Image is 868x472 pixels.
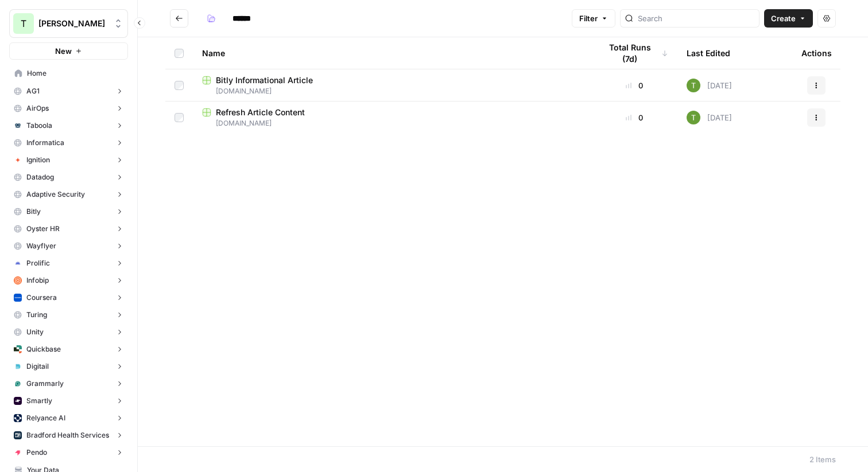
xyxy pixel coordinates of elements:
div: [DATE] [687,111,732,124]
img: 0xotxkj32g9ill9ld0jvwrjjfnpj [14,431,22,439]
button: Create [764,9,813,28]
img: jg2db1r2bojt4rpadgkfzs6jzbyg [14,156,22,164]
span: Home [27,68,123,79]
span: Turing [26,310,47,320]
button: Infobip [9,272,128,289]
button: Go back [170,9,188,28]
div: Actions [801,37,832,69]
button: New [9,42,128,60]
img: 8r7vcgjp7k596450bh7nfz5jb48j [14,414,22,422]
button: Wayflyer [9,237,128,255]
img: yba7bbzze900hr86j8rqqvfn473j [687,111,700,124]
a: Refresh Article Content[DOMAIN_NAME] [202,107,582,128]
a: Home [9,64,128,83]
button: Relyance AI [9,409,128,427]
img: gof5uhmc929mcmwfs7g663om0qxx [14,122,22,130]
span: Oyster HR [26,224,60,234]
button: Informatica [9,134,128,151]
span: Informatica [26,138,64,148]
button: Smartly [9,392,128,409]
span: Infobip [26,275,49,286]
span: Unity [26,327,44,337]
img: pf0m9uptbb5lunep0ouiqv2syuku [14,397,22,405]
span: Filter [579,13,598,24]
span: Ignition [26,155,50,165]
span: Taboola [26,120,52,131]
button: Coursera [9,289,128,306]
button: Filter [572,9,615,28]
button: Bradford Health Services [9,427,128,444]
span: T [21,17,26,30]
button: Grammarly [9,375,128,392]
span: New [55,45,72,57]
span: Adaptive Security [26,189,85,200]
span: Relyance AI [26,413,65,423]
span: Bitly [26,206,41,217]
img: yba7bbzze900hr86j8rqqvfn473j [687,79,700,92]
span: Create [771,13,796,24]
span: Quickbase [26,344,61,354]
button: Taboola [9,117,128,134]
span: [DOMAIN_NAME] [202,86,582,96]
span: Refresh Article Content [216,107,305,118]
div: 0 [600,112,668,123]
div: 2 Items [809,454,836,465]
span: Bitly Informational Article [216,75,313,86]
span: Datadog [26,172,54,182]
span: Smartly [26,396,52,406]
div: [DATE] [687,79,732,92]
button: Adaptive Security [9,186,128,203]
img: su6rzb6ooxtlguexw0i7h3ek2qys [14,345,22,353]
button: Pendo [9,444,128,461]
button: AG1 [9,83,128,100]
span: AG1 [26,86,40,96]
button: Oyster HR [9,220,128,237]
button: Digitail [9,358,128,375]
button: Ignition [9,151,128,169]
span: Prolific [26,258,50,268]
span: Digitail [26,361,49,372]
button: Bitly [9,203,128,220]
div: 0 [600,80,668,91]
input: Search [638,13,754,24]
button: AirOps [9,100,128,117]
img: fan0pbaj1h6uk31gyhtjyk7uzinz [14,259,22,267]
img: 21cqirn3y8po2glfqu04segrt9y0 [14,362,22,370]
img: e96rwc90nz550hm4zzehfpz0of55 [14,276,22,284]
button: Workspace: Travis Demo [9,9,128,38]
span: Grammarly [26,379,64,389]
img: piswy9vrvpur08uro5cr7jpu448u [14,448,22,457]
a: Bitly Informational Article[DOMAIN_NAME] [202,75,582,96]
img: 1rmbdh83liigswmnvqyaq31zy2bw [14,294,22,302]
div: Name [202,37,582,69]
span: AirOps [26,103,49,114]
span: Coursera [26,292,57,303]
button: Quickbase [9,341,128,358]
img: 6qj8gtflwv87ps1ofr2h870h2smq [14,380,22,388]
button: Prolific [9,255,128,272]
span: [DOMAIN_NAME] [202,118,582,128]
div: Total Runs (7d) [600,37,668,69]
span: Bradford Health Services [26,430,109,440]
span: Wayflyer [26,241,56,251]
div: Last Edited [687,37,730,69]
button: Turing [9,306,128,323]
span: Pendo [26,447,47,458]
button: Unity [9,323,128,341]
button: Datadog [9,169,128,186]
span: [PERSON_NAME] [38,18,108,29]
